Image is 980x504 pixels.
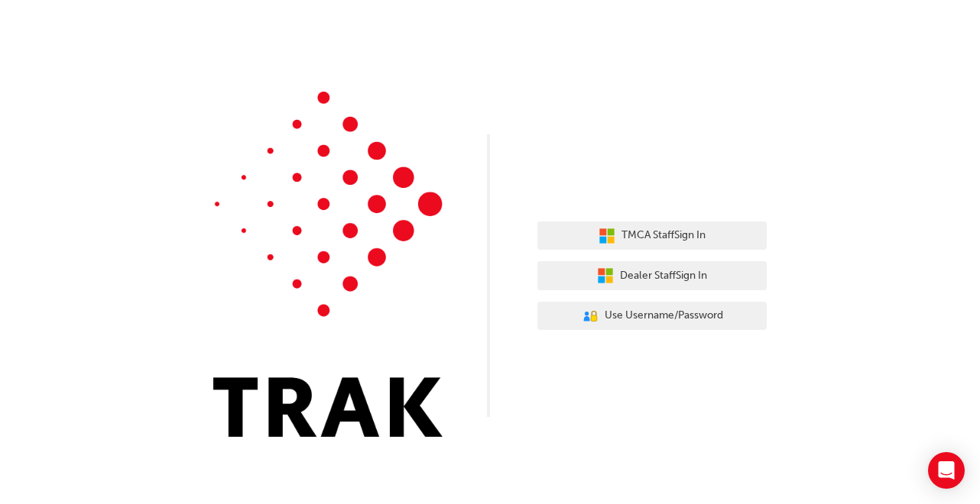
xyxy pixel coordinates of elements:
span: Use Username/Password [605,307,723,325]
button: TMCA StaffSign In [537,221,767,250]
img: Trak [213,92,443,437]
span: TMCA Staff Sign In [621,227,706,244]
div: Open Intercom Messenger [928,452,965,489]
button: Dealer StaffSign In [537,261,767,290]
button: Use Username/Password [537,302,767,331]
span: Dealer Staff Sign In [620,267,707,285]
